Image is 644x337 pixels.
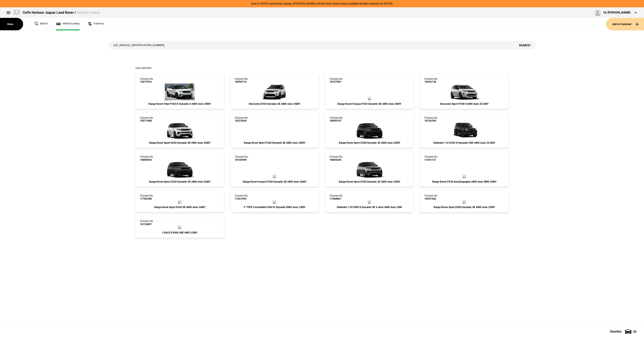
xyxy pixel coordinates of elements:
[449,84,479,100] img: 18296138_ext.jpeg
[273,200,276,204] img: exterior-0
[330,206,409,209] div: Defender 110 P400 X-Dynamic SE 5-door AWD Auto 24M
[368,200,371,204] img: exterior-0
[354,161,384,178] img: 18084205_ext.jpeg
[463,200,466,204] img: exterior-0
[330,155,343,161] div: Chassis No.
[514,41,536,49] button: Search
[140,80,154,83] span: 15677816
[88,18,104,30] a: Trade ins
[235,119,248,122] span: 18223044
[330,197,343,200] span: 17568867
[140,119,154,122] span: 18271988
[178,200,181,204] img: exterior-0
[136,66,152,69] span: Last searches:
[424,80,438,83] span: 18296138
[424,102,504,105] div: Discovery Sport P200 S AWD Auto 25.5MY
[260,84,289,100] img: 18096716_ext.jpeg
[235,102,314,105] div: Discovery D350 Dynamic SE AWD Auto 25MY
[424,206,504,209] div: Range Rover Sport D300 Dynamic SE AWD Auto 23MY
[140,158,154,161] span: 18008503
[140,197,154,200] span: 17782398
[330,141,409,144] div: Range Rover Sport D300 Dynamic SE AWD Auto 25MY
[235,158,248,161] span: 18105989
[235,77,248,84] div: Chassis No.
[449,122,479,139] img: 18126396_ext.jpeg
[368,97,371,100] img: 18157981_ext.jpeg
[424,158,438,161] span: 17441131
[140,141,220,144] div: Range Rover Sport D250 Dynamic SE AWD Auto 25MY
[330,119,343,122] span: 18099107
[140,116,154,122] div: Chassis No.
[108,41,514,49] input: Enter vehicle chassis number or other identifier.
[235,206,314,209] div: F-TYPE Convertible P450 R-Dynamic RWD Auto 23MY
[273,175,276,178] img: 18105989_ext.jpeg
[77,11,100,15] span: Vehicle Lookup
[330,158,343,161] span: 18084205
[235,116,248,122] div: Chassis No.
[424,197,438,200] span: 16957202
[604,326,644,337] button: Shortlist(0)
[165,84,195,100] img: 15677816_ext.jpeg
[354,122,384,139] img: 18099107_ext.jpeg
[330,77,343,84] div: Chassis No.
[178,226,181,229] img: exterior-0
[424,141,504,144] div: Defender 110 D350 X-Dynamic HSE AWD Auto 25.5MY
[424,180,504,183] div: Range Rover P530 Autobiography AWD Auto SWB 24MY
[424,116,438,122] div: Chassis No.
[463,175,466,178] img: exterior-0
[140,77,154,84] div: Chassis No.
[330,180,409,183] div: Range Rover Sport D300 Dynamic SE AWD Auto 25MY
[13,9,21,15] img: landrover.png
[235,80,248,83] span: 18096716
[140,220,154,226] div: Chassis No.
[235,141,314,144] div: Range Rover Sport P360 Dynamic SE AWD Auto 25MY
[603,11,630,15] div: Hi, [PERSON_NAME]
[424,77,438,84] div: Chassis No.
[140,155,154,161] div: Chassis No.
[35,18,48,30] a: Search
[633,330,637,333] span: ( 0 )
[23,10,100,15] div: Coffs Harbour Jaguar Land Rover /
[140,206,220,209] div: Range Rover Sport D250 SE AWD Auto 24MY
[165,122,195,139] img: 18271988_ext.jpeg
[140,231,220,234] div: I-PACE EV400 HSE AWD 23MY
[606,18,644,30] button: Add to Customer
[330,194,343,200] div: Chassis No.
[140,102,220,105] div: Range Rover Velar P250 R-Dynamic S AWD Auto 20MY
[165,161,195,178] img: 18008503_ext.jpeg
[330,116,343,122] div: Chassis No.
[424,194,438,200] div: Chassis No.
[424,119,438,122] span: 18126396
[330,80,343,83] span: 18157981
[140,223,154,226] span: 16724807
[235,155,248,161] div: Chassis No.
[424,155,438,161] div: Chassis No.
[235,197,248,200] span: 17021993
[56,18,80,30] a: Vehicle Lookup
[140,180,220,183] div: Range Rover Sport D250 Dynamic SE AWD Auto 25MY
[610,330,622,333] span: Shortlist
[235,194,248,200] div: Chassis No.
[330,102,409,105] div: Range Rover Evoque P250 Dynamic SE AWD Auto 26MY
[235,180,314,183] div: Range Rover Evoque P250 Dynamic SE AWD Auto 26MY
[140,194,154,200] div: Chassis No.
